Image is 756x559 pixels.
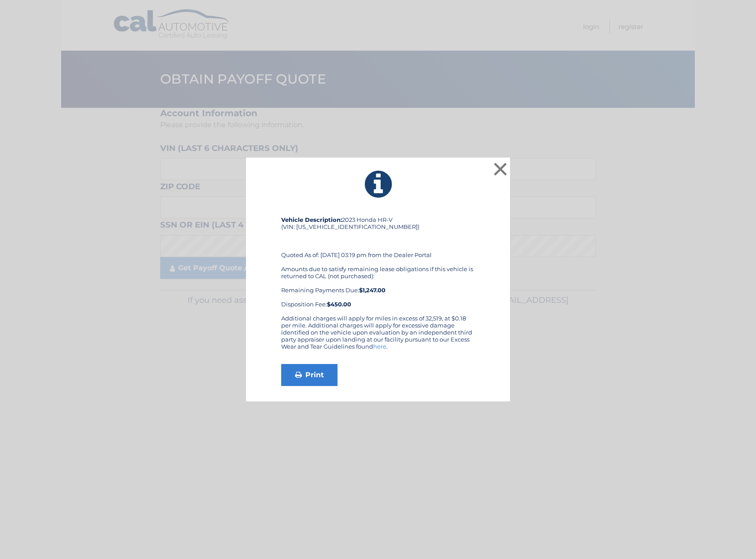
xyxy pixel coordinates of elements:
[281,216,342,223] strong: Vehicle Description:
[281,315,475,357] div: Additional charges will apply for miles in excess of 32,519, at $0.18 per mile. Additional charge...
[281,265,475,308] div: Amounts due to satisfy remaining lease obligations if this vehicle is returned to CAL (not purcha...
[281,216,475,315] div: 2023 Honda HR-V (VIN: [US_VEHICLE_IDENTIFICATION_NUMBER]) Quoted As of: [DATE] 03:19 pm from the ...
[281,364,338,386] a: Print
[327,301,351,308] strong: $450.00
[492,160,509,178] button: ×
[373,343,386,350] a: here
[359,287,385,294] b: $1,247.00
